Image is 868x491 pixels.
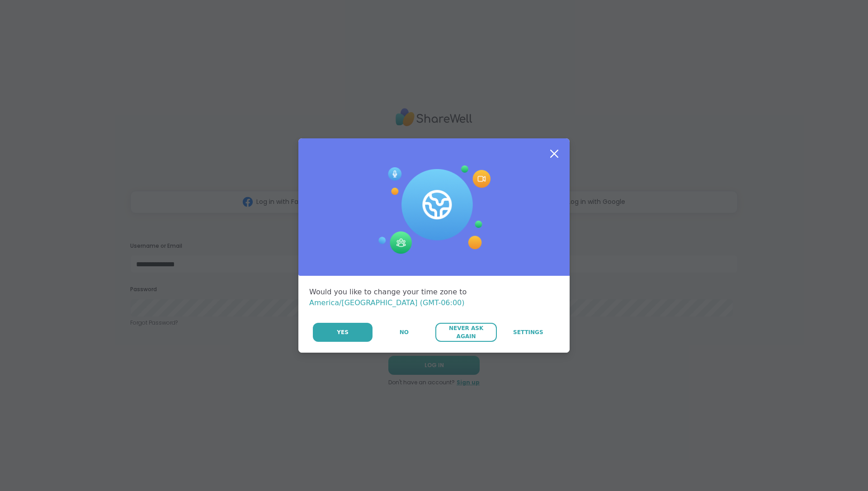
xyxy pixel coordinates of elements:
[400,328,409,336] span: No
[309,287,559,308] div: Would you like to change your time zone to
[373,323,434,342] button: No
[498,323,559,342] a: Settings
[440,324,492,340] span: Never Ask Again
[377,165,491,254] img: Session Experience
[435,323,496,342] button: Never Ask Again
[513,328,543,336] span: Settings
[337,328,349,336] span: Yes
[309,298,465,307] span: America/[GEOGRAPHIC_DATA] (GMT-06:00)
[313,323,373,342] button: Yes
